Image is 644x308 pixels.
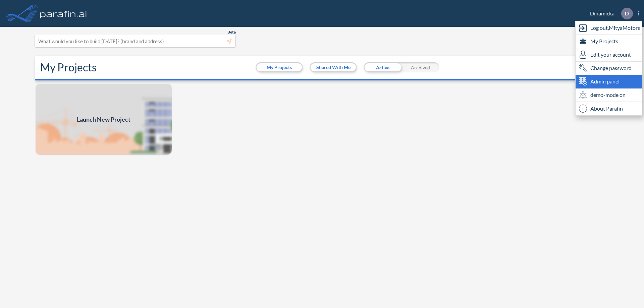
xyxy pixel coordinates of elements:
div: Log out [576,21,642,35]
div: Archived [401,62,439,72]
span: Launch New Project [77,115,130,124]
span: demo-mode on [590,91,626,99]
div: About Parafin [576,102,642,115]
span: i [579,105,587,113]
div: Active [364,62,401,72]
h2: My Projects [40,61,97,74]
span: My Projects [590,37,618,45]
button: Shared With Me [311,63,356,71]
div: My Projects [576,35,642,48]
div: demo-mode on [576,88,642,102]
span: Beta [227,29,236,35]
span: Admin panel [590,77,620,85]
img: add [35,83,172,156]
button: My Projects [257,63,302,71]
div: Edit user [576,48,642,62]
div: Change password [576,62,642,75]
p: D [625,10,629,16]
img: logo [39,7,88,20]
div: Admin panel [576,75,642,88]
span: Change password [590,64,632,72]
div: Dinamicka [580,8,639,19]
span: Log out, MityaMotors [590,24,640,32]
span: Edit your account [590,51,631,59]
span: About Parafin [590,105,623,113]
a: Launch New Project [35,83,172,156]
